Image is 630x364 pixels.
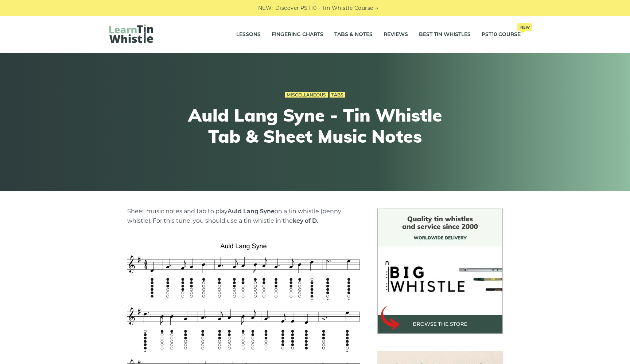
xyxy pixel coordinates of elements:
[384,25,408,44] a: Reviews
[482,25,521,44] a: PST10 CourseNew
[227,208,275,215] strong: Auld Lang Syne
[109,24,153,43] img: LearnTinWhistle.com
[330,92,345,98] a: Tabs
[293,217,317,224] strong: key of D
[419,25,471,44] a: Best Tin Whistles
[285,92,328,98] a: Miscellaneous
[517,23,532,31] span: New
[334,25,373,44] a: Tabs & Notes
[236,25,261,44] a: Lessons
[272,25,323,44] a: Fingering Charts
[127,207,360,226] p: Sheet music notes and tab to play on a tin whistle (penny whistle). For this tune, you should use...
[181,105,449,147] h1: Auld Lang Syne - Tin Whistle Tab & Sheet Music Notes
[377,209,503,334] img: BigWhistle Tin Whistle Store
